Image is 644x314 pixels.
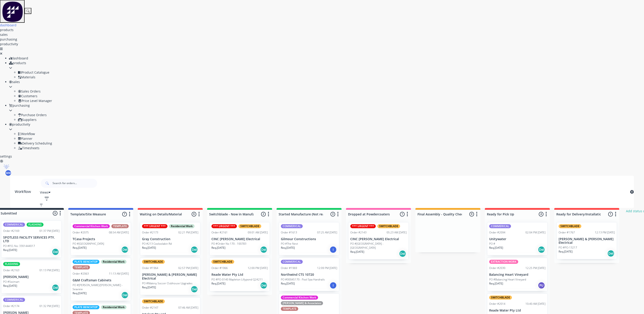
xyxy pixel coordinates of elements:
div: 02:21 PM [DATE] [178,230,198,235]
p: [PERSON_NAME] & [PERSON_NAME] Electrical [142,273,198,280]
div: PLATE BENCHTOP [73,260,99,264]
div: PLATE BENCHTOP [73,305,99,309]
div: EXTRACTION WORKOrder #203012:25 PM [DATE]Balancing Heart VineyardPO #Balancing Heart VineyardReq.... [487,258,548,291]
div: *** URGENT ***SWITCHBLADEOrder #216109:01 AM [DATE]CINC [PERSON_NAME] ElectricalPO #Order No 170 ... [209,222,270,256]
div: *** URGENT ***Residential WorkOrder #217302:21 PM [DATE]Gray ConstructionPO #213 Cooloolabin RdRe... [140,222,200,256]
div: SWITCHBLADEOrder #196402:57 PM [DATE][PERSON_NAME] & [PERSON_NAME] ElectricalPO #Maleny Soccer Cl... [140,258,200,295]
p: Req. [DATE] [350,250,364,254]
p: PO #P.O. No: 3301444017 [3,244,35,248]
div: Order #1613 [281,230,297,235]
div: Order #1767 [559,230,575,235]
div: Commercial Kitchen Work [281,296,318,300]
div: FLASHING [3,262,20,266]
p: Req. [DATE] [142,246,156,250]
div: Order #2174 [3,304,19,308]
div: *** URGENT ***SWITCHBLADEOrder #214305:23 AM [DATE]CINC [PERSON_NAME] ElectricalPO #[GEOGRAPHIC_D... [348,222,409,260]
div: 12:09 PM [DATE] [317,266,337,270]
div: Residential Work [169,224,195,228]
div: 07:25 AM [DATE] [317,230,337,235]
div: COMMERICAL [3,298,25,302]
div: Sales Orders [18,89,644,94]
p: PO #[GEOGRAPHIC_DATA] - [GEOGRAPHIC_DATA] [350,242,407,250]
span: MW [6,171,11,175]
div: Product Catalogue [18,70,644,75]
div: Commercial Kitchen Work [73,224,110,228]
div: SWITCHBLADE [211,260,234,264]
div: Suppliers [18,117,644,122]
div: Planner [18,136,644,141]
div: 09:01 AM [DATE] [248,230,268,235]
div: COMMERICALOrder #196912:09 PM [DATE]Northwind CTS 10720PO #00045170 - Pool Spa HandrailsReq.[DATE]I [279,258,339,291]
p: CINC [PERSON_NAME] Electrical [211,237,268,241]
div: 10:40 AM [DATE] [525,302,545,306]
div: PLATE BENCHTOPResidential WorkTEMPLATEOrder #206311:13 AM [DATE]G&M Craftsman CabinetsPO #[PERSON... [71,258,131,301]
p: Gilmour Constructions [281,237,337,241]
p: Req. [DATE] [142,285,156,289]
div: COMMERICAL [3,223,25,227]
div: Residential Work [101,305,126,309]
div: SWITCHBLADE [559,224,581,228]
div: Order #2014 [489,302,505,306]
div: Delivery Scheduling [18,141,644,146]
p: Req. [DATE] [3,284,17,288]
div: productivity [9,122,644,127]
div: COMMERICAL [281,260,303,264]
div: 08:54 AM [DATE] [109,230,129,235]
p: G&M Craftsman Cabinets [73,278,129,282]
div: Price Level Manager [18,98,644,103]
div: Order #2075 [73,230,89,235]
div: FLASHING [27,223,44,227]
div: Order #1966 [211,266,228,270]
div: Purchase Orders [18,113,644,117]
div: Del [538,246,545,253]
div: Del [191,246,198,253]
input: Search for orders... [53,179,97,188]
div: SWITCHBLADE [142,299,165,303]
div: Del [399,250,406,257]
div: 12:13 PM [DATE] [595,230,615,235]
div: Del [191,286,198,293]
div: Order #2169 [3,229,19,233]
div: 07:46 AM [DATE] [178,306,198,310]
div: 05:23 AM [DATE] [387,230,407,235]
div: EXTRACTION WORK [489,260,518,264]
p: Req. [DATE] [3,248,17,252]
p: Reade Water Pty Ltd [489,309,545,312]
p: Req. [DATE] [73,291,87,295]
p: TCasa Projects [73,237,129,241]
div: 01:32 PM [DATE] [39,304,60,308]
div: Order #1964 [142,266,158,270]
div: Timesheets [18,146,644,150]
p: PO #213 Cooloolabin Rd [142,242,172,246]
p: Gray Construction [142,237,198,241]
p: Req. [DATE] [281,282,295,286]
p: [PERSON_NAME] & [PERSON_NAME] Electrical [559,237,615,245]
div: Workflow [18,131,644,136]
div: Customers [18,94,644,98]
p: PO #Maleny Soccer Clubhouse Upgrades [142,281,193,285]
div: Del [260,282,267,289]
p: Req. [DATE] [281,246,295,250]
div: 12:25 PM [DATE] [525,266,545,270]
div: Order #2147 [142,306,158,310]
div: 01:37 PM [DATE] [39,229,60,233]
div: Order #2030 [489,266,505,270]
div: SWITCHBLADEOrder #196612:00 PM [DATE]Reade Water Pty LtdPO #PO-0140 Mapleton Lillypond Q24211Req.... [209,258,270,291]
div: [PERSON_NAME] & Associates [281,301,323,305]
div: 02:04 PM [DATE] [525,230,545,235]
p: Reade Water Pty Ltd [211,273,268,277]
div: 11:13 AM [DATE] [109,272,129,276]
div: Workflow [15,189,33,194]
div: SWITCHBLADE [377,224,400,228]
div: Del [121,246,128,253]
div: SWITCHBLADE [489,296,512,300]
p: Req. [DATE] [489,246,503,250]
div: dashboard [9,56,644,61]
p: Req. [DATE] [73,246,87,250]
p: SPOTLESS FACILITY SERVICES PTY. LTD [3,236,60,243]
div: Del [52,248,59,255]
p: Req. [DATE] [211,282,225,286]
div: FLASHINGOrder #216301:13 PM [DATE][PERSON_NAME]PO #SwimartReq.[DATE]Del [1,260,62,294]
div: purchasing [9,103,644,108]
p: CINC [PERSON_NAME] Electrical [350,237,407,241]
